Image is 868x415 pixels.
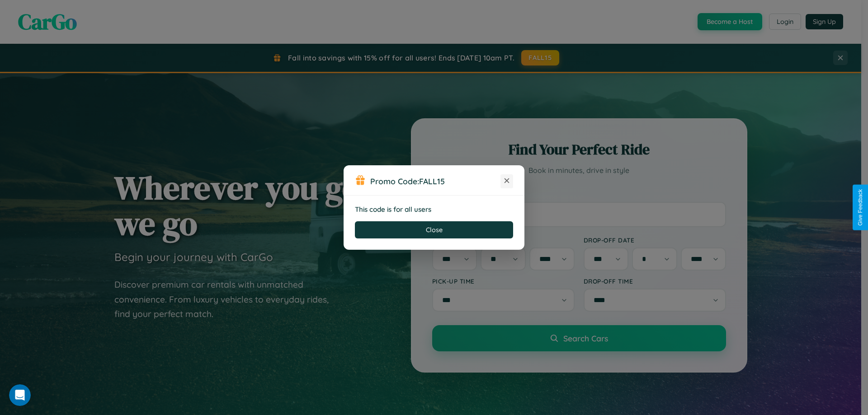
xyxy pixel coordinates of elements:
iframe: Intercom live chat [9,384,31,406]
button: Close [355,221,513,238]
h3: Promo Code: [370,176,500,186]
b: FALL15 [419,176,445,186]
strong: This code is for all users [355,205,431,214]
div: Give Feedback [857,189,863,226]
